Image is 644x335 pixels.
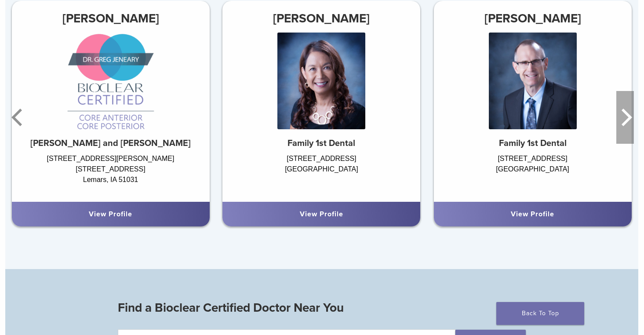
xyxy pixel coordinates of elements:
[10,91,27,144] button: Previous
[496,302,584,325] a: Back To Top
[277,33,365,129] img: Dr. Jane Lilly
[434,153,632,193] div: [STREET_ADDRESS] [GEOGRAPHIC_DATA]
[434,8,632,29] h3: [PERSON_NAME]
[499,138,567,149] strong: Family 1st Dental
[118,297,526,318] h3: Find a Bioclear Certified Doctor Near You
[489,33,577,129] img: Dr. Kevin Lilly
[30,138,191,149] strong: [PERSON_NAME] and [PERSON_NAME]
[12,153,210,193] div: [STREET_ADDRESS][PERSON_NAME] [STREET_ADDRESS] Lemars, IA 51031
[300,210,343,218] a: View Profile
[511,210,554,218] a: View Profile
[287,138,355,149] strong: Family 1st Dental
[67,33,155,129] img: Dr. Greg Jeneary
[222,8,420,29] h3: [PERSON_NAME]
[89,210,132,218] a: View Profile
[222,153,420,193] div: [STREET_ADDRESS] [GEOGRAPHIC_DATA]
[616,91,634,144] button: Next
[12,8,210,29] h3: [PERSON_NAME]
